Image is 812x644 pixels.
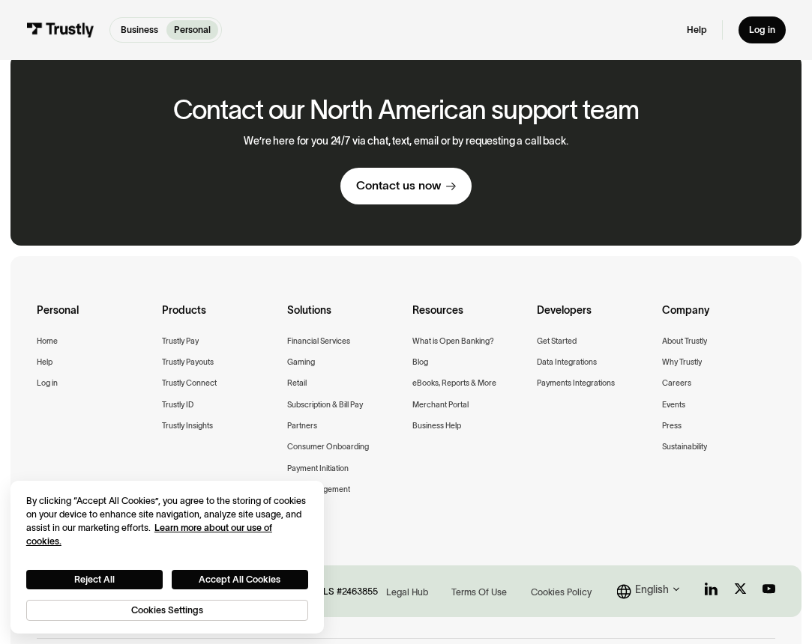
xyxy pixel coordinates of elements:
a: Log in [739,16,786,44]
a: Blog [412,356,428,369]
div: NMLS #2463855 [308,586,378,598]
a: Careers [662,377,691,390]
a: Help [687,24,707,36]
div: Cookies Policy [531,586,592,598]
p: We’re here for you 24/7 via chat, text, email or by requesting a call back. [244,135,568,148]
div: Terms Of Use [451,586,507,598]
p: Business [121,23,158,37]
a: Business Help [412,419,461,433]
a: Financial Services [287,335,350,348]
a: Merchant Portal [412,398,469,412]
img: Trustly Logo [26,22,94,37]
a: About Trustly [662,335,707,348]
a: Trustly Connect [162,377,217,390]
div: Contact us now [356,178,441,193]
div: Log in [749,24,775,36]
a: Trustly Pay [162,335,199,348]
a: Home [37,335,58,348]
a: Retail [287,377,307,390]
button: Accept All Cookies [172,570,308,589]
a: Why Trustly [662,356,702,369]
a: Trustly ID [162,398,193,412]
div: English [635,582,669,601]
a: Legal Hub [382,583,432,600]
a: Press [662,419,682,433]
a: Cookies Policy [527,583,596,600]
a: Get Started [537,335,577,348]
div: Legal Hub [386,586,428,598]
a: Events [662,398,685,412]
h2: Contact our North American support team [173,96,639,124]
a: Consumer Onboarding [287,440,369,454]
div: Developers [537,302,650,335]
a: Help [37,356,52,369]
div: Privacy [26,494,308,621]
div: Products [162,302,275,335]
a: Trustly Insights [162,419,213,433]
a: Log in [37,377,58,390]
a: Data Integrations [537,356,597,369]
a: Business [113,20,166,39]
div: Personal [37,302,150,335]
div: Solutions [287,302,400,335]
a: Trustly Payouts [162,356,214,369]
a: Contact us now [340,168,472,204]
div: Resources [412,302,526,335]
div: Cookie banner [10,481,324,634]
a: Payment Initiation [287,462,349,476]
a: Gaming [287,356,315,369]
a: Payments Integrations [537,377,615,390]
div: English [617,582,685,601]
button: Cookies Settings [26,600,308,621]
button: Reject All [26,570,163,589]
div: Company [662,302,775,335]
a: Sustainability [662,440,707,454]
a: Subscription & Bill Pay [287,398,363,412]
a: What is Open Banking? [412,335,494,348]
a: Personal [166,20,219,39]
div: By clicking “Accept All Cookies”, you agree to the storing of cookies on your device to enhance s... [26,494,308,549]
a: Partners [287,419,317,433]
p: Personal [174,23,211,37]
a: Terms Of Use [448,583,511,600]
a: eBooks, Reports & More [412,377,496,390]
